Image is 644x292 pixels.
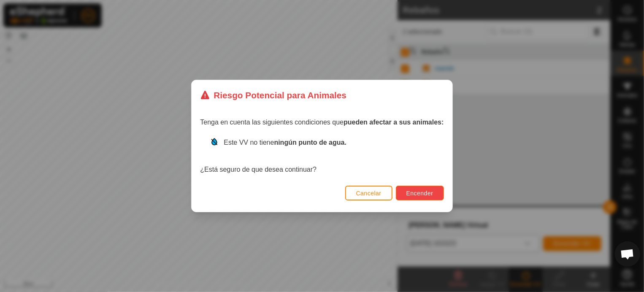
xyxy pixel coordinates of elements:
strong: ningún punto de agua. [274,139,347,146]
span: Este VV no tiene [224,139,346,146]
span: Tenga en cuenta las siguientes condiciones que [200,119,444,126]
div: Chat abierto [615,241,640,267]
button: Cancelar [345,186,392,200]
strong: pueden afectar a sus animales: [344,119,444,126]
span: Encender [406,190,433,197]
div: Riesgo Potencial para Animales [200,89,346,102]
div: ¿Está seguro de que desea continuar? [200,138,444,175]
button: Encender [396,186,444,200]
span: Cancelar [356,190,382,197]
